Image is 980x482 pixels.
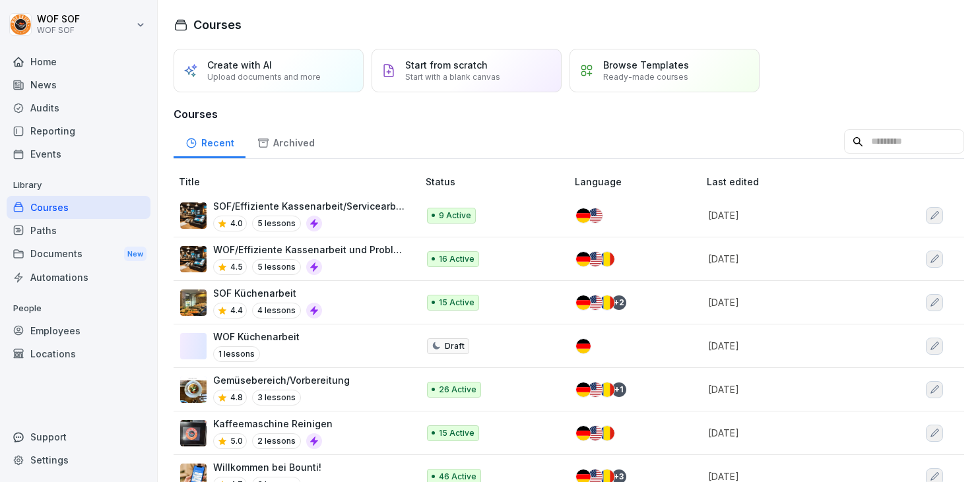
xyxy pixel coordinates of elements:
[252,303,301,318] p: 4 lessons
[612,295,626,310] div: + 2
[7,142,150,166] a: Events
[439,427,474,439] p: 15 Active
[180,289,207,316] img: tqwtw9r94l6pcd0yz7rr6nlj.png
[7,242,150,266] a: DocumentsNew
[213,460,321,474] p: Willkommen bei Bounti!
[180,246,207,272] img: hylcge7l2zcqk2935eqvc2vv.png
[445,340,465,352] p: Draft
[708,295,882,309] p: [DATE]
[37,26,80,35] p: WOF SOF
[405,59,488,71] p: Start from scratch
[213,417,333,431] p: Kaffeemaschine Reinigen
[405,72,500,82] p: Start with a blank canvas
[7,425,150,448] div: Support
[213,199,405,213] p: SOF/Effiziente Kassenarbeit/Servicearbeit und Problemlösungen
[600,382,614,397] img: ro.svg
[7,219,150,242] a: Paths
[576,208,591,223] img: de.svg
[213,346,260,362] p: 1 lessons
[252,433,301,449] p: 2 lessons
[252,390,301,406] p: 3 lessons
[7,73,150,96] a: News
[37,14,80,25] p: WOF SOF
[576,426,591,440] img: de.svg
[708,339,882,353] p: [DATE]
[207,59,272,71] p: Create with AI
[612,382,626,397] div: + 1
[207,72,321,82] p: Upload documents and more
[7,342,150,365] a: Locations
[588,208,603,223] img: us.svg
[576,339,591,353] img: de.svg
[7,319,150,342] a: Employees
[124,247,147,262] div: New
[707,175,898,189] p: Last edited
[180,202,207,229] img: hylcge7l2zcqk2935eqvc2vv.png
[7,50,150,73] a: Home
[439,297,474,309] p: 15 Active
[193,16,242,34] h1: Courses
[7,96,150,119] a: Audits
[588,382,603,397] img: us.svg
[708,252,882,266] p: [DATE]
[230,305,243,316] p: 4.4
[7,298,150,319] p: People
[439,210,471,222] p: 9 Active
[7,266,150,289] a: Automations
[230,261,243,273] p: 4.5
[576,295,591,310] img: de.svg
[180,377,207,403] img: t9bprv5h1a314rxrkj0f2e0c.png
[213,373,350,387] p: Gemüsebereich/Vorbereitung
[174,106,964,122] h3: Courses
[245,125,326,158] a: Archived
[174,125,245,158] a: Recent
[230,392,243,404] p: 4.8
[603,59,689,71] p: Browse Templates
[7,196,150,219] a: Courses
[576,382,591,397] img: de.svg
[600,295,614,310] img: ro.svg
[588,252,603,266] img: us.svg
[575,175,702,189] p: Language
[576,252,591,266] img: de.svg
[180,420,207,446] img: t1sr1n5hoioeeo4igem1edyi.png
[588,426,603,440] img: us.svg
[588,295,603,310] img: us.svg
[439,253,474,265] p: 16 Active
[708,382,882,396] p: [DATE]
[603,72,688,82] p: Ready-made courses
[179,175,420,189] p: Title
[600,252,614,266] img: ro.svg
[439,384,476,396] p: 26 Active
[7,175,150,196] p: Library
[230,435,243,447] p: 5.0
[7,119,150,142] a: Reporting
[600,426,614,440] img: ro.svg
[213,330,300,344] p: WOF Küchenarbeit
[708,426,882,440] p: [DATE]
[426,175,569,189] p: Status
[213,243,405,256] p: WOF/Effiziente Kassenarbeit und Problemlösungen
[213,286,322,300] p: SOF Küchenarbeit
[708,208,882,222] p: [DATE]
[252,216,301,231] p: 5 lessons
[230,218,243,229] p: 4.0
[7,242,150,266] div: Documents
[7,448,150,471] a: Settings
[252,259,301,275] p: 5 lessons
